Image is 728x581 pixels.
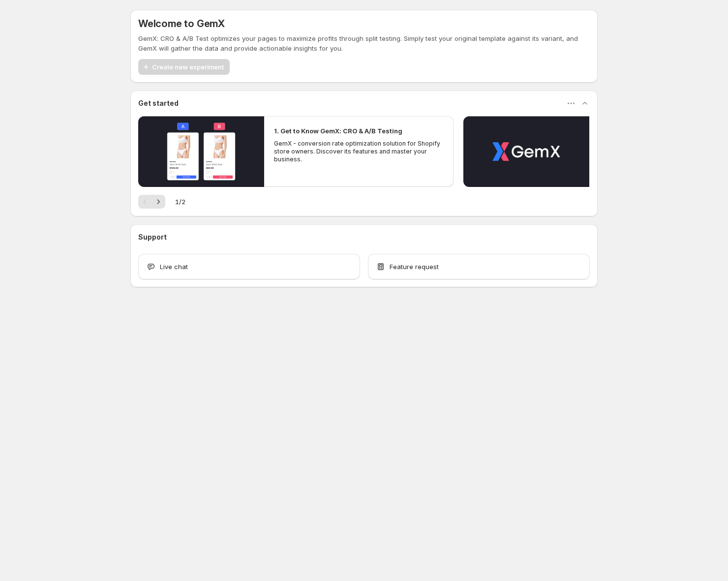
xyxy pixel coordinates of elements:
button: Next [152,195,165,209]
button: Play video [463,116,589,187]
p: GemX - conversion rate optimization solution for Shopify store owners. Discover its features and ... [274,140,443,163]
span: Live chat [160,262,188,272]
p: GemX: CRO & A/B Test optimizes your pages to maximize profits through split testing. Simply test ... [138,33,590,53]
h5: Welcome to GemX [138,18,225,30]
nav: Pagination [138,195,165,209]
h2: 1. Get to Know GemX: CRO & A/B Testing [274,126,402,136]
h3: Get started [138,98,179,108]
span: 1 / 2 [175,197,185,207]
span: Feature request [390,262,439,272]
h3: Support [138,232,167,242]
button: Play video [138,116,264,187]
